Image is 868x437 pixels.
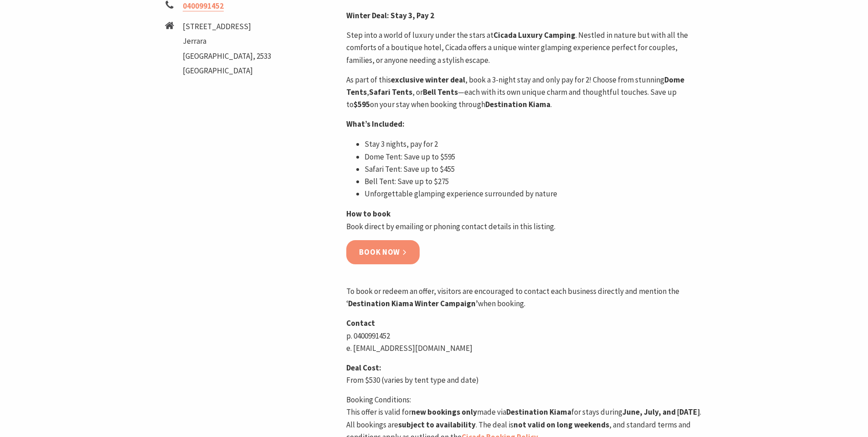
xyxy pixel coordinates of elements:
p: Unforgettable glamping experience surrounded by nature [365,188,704,200]
strong: Deal Cost: [346,363,381,373]
p: p. 0400991452 e. [EMAIL_ADDRESS][DOMAIN_NAME] [346,317,704,355]
strong: subject to availability [398,420,476,430]
strong: What’s Included: [346,119,405,129]
strong: not valid on long weekends [514,420,609,430]
li: [STREET_ADDRESS] [183,21,271,33]
strong: new bookings only [411,407,477,417]
p: From $530 (varies by tent type and date) [346,362,704,386]
strong: Dome Tents [346,75,684,97]
strong: Destination Kiama Winter Campaign’ [348,298,478,308]
strong: $595 [354,99,370,109]
strong: Cicada Luxury Camping [493,30,575,40]
li: [GEOGRAPHIC_DATA] [183,65,271,77]
p: Step into a world of luxury under the stars at . Nestled in nature but with all the comforts of a... [346,29,704,67]
strong: June, July, and [DATE] [622,407,700,417]
p: As part of this , book a 3-night stay and only pay for 2! Choose from stunning , , or —each with ... [346,74,704,111]
strong: exclusive winter deal [391,75,465,85]
p: Stay 3 nights, pay for 2 [365,138,704,150]
li: Jerrara [183,35,271,47]
strong: Destination Kiama [485,99,550,109]
li: [GEOGRAPHIC_DATA], 2533 [183,50,271,62]
p: Dome Tent: Save up to $595 [365,151,704,163]
strong: Destination Kiama [506,407,571,417]
a: 0400991452 [183,1,224,11]
p: To book or redeem an offer, visitors are encouraged to contact each business directly and mention... [346,285,704,310]
strong: How to book [346,209,390,219]
p: Safari Tent: Save up to $455 [365,163,704,175]
strong: Bell Tents [423,87,458,97]
strong: Contact [346,318,375,328]
strong: Winter Deal: Stay 3, Pay 2 [346,10,434,21]
strong: Safari Tents [369,87,412,97]
p: Book direct by emailing or phoning contact details in this listing. [346,208,704,232]
a: Book now [346,240,420,264]
p: Bell Tent: Save up to $275 [365,175,704,188]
